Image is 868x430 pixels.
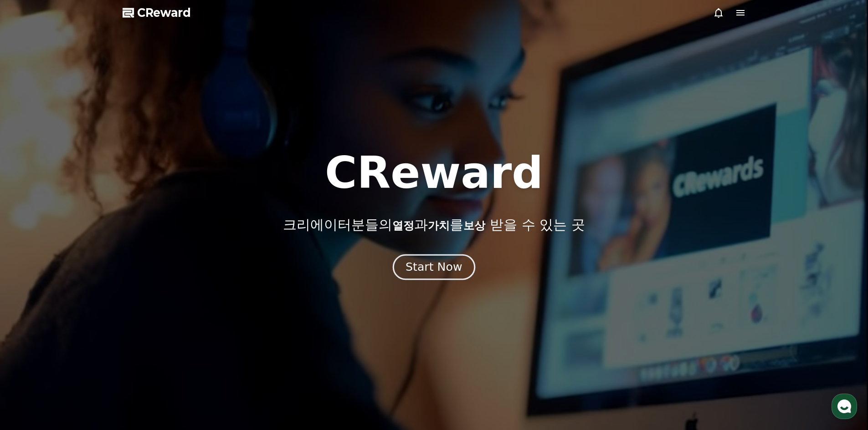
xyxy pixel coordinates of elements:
a: 홈 [3,288,60,311]
span: 열정 [392,219,414,232]
span: 대화 [83,303,94,310]
div: Start Now [406,259,462,275]
span: 보상 [463,219,485,232]
a: CReward [123,5,191,20]
span: CReward [137,5,191,20]
h1: CReward [325,151,543,195]
a: 대화 [60,288,118,311]
p: 크리에이터분들의 과 를 받을 수 있는 곳 [283,217,585,233]
a: Start Now [395,264,473,273]
span: 가치 [428,219,450,232]
button: Start Now [393,254,475,280]
a: 설정 [118,288,175,311]
span: 설정 [141,302,152,309]
span: 홈 [29,302,34,309]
